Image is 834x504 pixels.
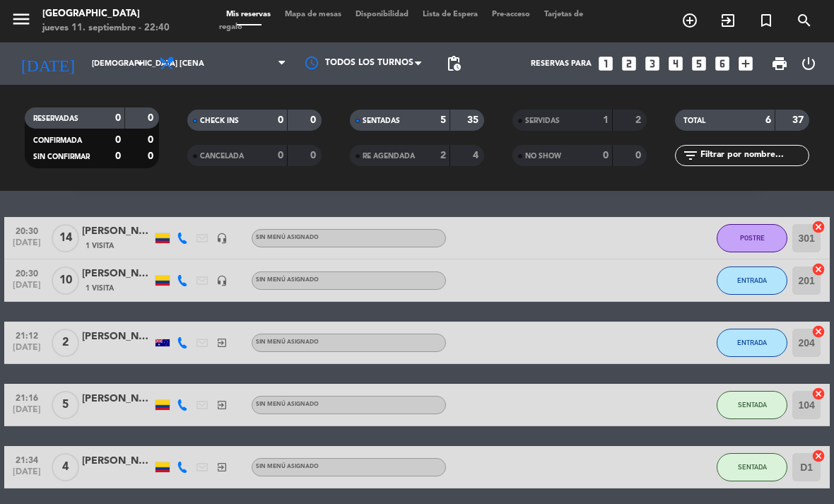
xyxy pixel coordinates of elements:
span: ENTRADA [737,276,767,284]
strong: 0 [603,151,609,160]
strong: 5 [440,115,446,125]
span: RE AGENDADA [363,153,415,160]
i: exit_to_app [216,462,228,473]
span: 20:30 [9,222,45,238]
i: looks_4 [666,54,685,73]
i: headset_mic [216,275,228,286]
i: [DATE] [11,48,85,79]
input: Filtrar por nombre... [699,148,809,163]
i: exit_to_app [216,337,228,348]
span: ENTRADA [737,339,767,346]
i: looks_two [620,54,638,73]
strong: 0 [148,135,156,145]
strong: 4 [473,151,481,160]
i: headset_mic [216,233,228,244]
i: exit_to_app [216,399,228,411]
i: add_box [736,54,755,73]
span: Sin menú asignado [256,464,319,469]
span: 4 [52,453,79,481]
strong: 35 [467,115,481,125]
strong: 0 [115,135,121,145]
span: RESERVADAS [33,115,78,122]
div: [PERSON_NAME] [82,391,153,407]
i: cancel [811,387,826,401]
strong: 0 [310,115,319,125]
span: Sin menú asignado [256,277,319,283]
i: menu [11,8,32,30]
span: 20:30 [9,264,45,281]
button: POSTRE [717,224,787,252]
span: 1 Visita [86,240,114,252]
span: SENTADAS [363,117,400,124]
div: [PERSON_NAME] [82,329,153,345]
span: Reserva especial [747,8,785,33]
span: [DATE] [9,281,45,297]
span: NO SHOW [525,153,561,160]
span: Sin menú asignado [256,235,319,240]
strong: 0 [148,113,156,123]
span: SENTADA [738,463,767,471]
i: search [796,12,813,29]
span: Cena [182,59,204,69]
span: POSTRE [740,234,765,242]
strong: 2 [440,151,446,160]
span: Reservas para [531,59,592,69]
span: Pre-acceso [485,11,537,18]
span: CHECK INS [200,117,239,124]
i: arrow_drop_down [131,55,148,72]
button: menu [11,8,32,35]
strong: 2 [635,115,644,125]
i: cancel [811,324,826,339]
strong: 1 [603,115,609,125]
i: looks_5 [690,54,708,73]
span: Lista de Espera [416,11,485,18]
span: 1 Visita [86,283,114,294]
i: filter_list [682,147,699,164]
span: Mapa de mesas [278,11,348,18]
span: print [771,55,788,72]
i: looks_6 [713,54,732,73]
span: TOTAL [683,117,705,124]
div: jueves 11. septiembre - 22:40 [42,21,170,35]
div: [GEOGRAPHIC_DATA] [42,7,170,21]
span: RESERVAR MESA [671,8,709,33]
span: Sin menú asignado [256,339,319,345]
span: SIN CONFIRMAR [33,153,90,160]
span: 21:34 [9,451,45,467]
strong: 0 [115,113,121,123]
div: [PERSON_NAME] [82,223,153,240]
button: ENTRADA [717,266,787,295]
span: Mis reservas [219,11,278,18]
strong: 0 [115,151,121,161]
button: SENTADA [717,391,787,419]
strong: 0 [148,151,156,161]
strong: 37 [792,115,806,125]
i: looks_one [597,54,615,73]
span: pending_actions [445,55,462,72]
span: SENTADA [738,401,767,409]
i: add_circle_outline [681,12,698,29]
strong: 6 [765,115,771,125]
strong: 0 [278,115,283,125]
i: exit_to_app [720,12,736,29]
span: [DATE] [9,405,45,421]
span: 10 [52,266,79,295]
i: turned_in_not [758,12,775,29]
strong: 0 [635,151,644,160]
i: cancel [811,220,826,234]
span: WALK IN [709,8,747,33]
span: [DATE] [9,343,45,359]
span: [DATE] [9,467,45,484]
button: ENTRADA [717,329,787,357]
i: cancel [811,449,826,463]
i: cancel [811,262,826,276]
span: 2 [52,329,79,357]
span: 5 [52,391,79,419]
i: power_settings_new [800,55,817,72]
span: Disponibilidad [348,11,416,18]
span: 21:16 [9,389,45,405]
span: BUSCAR [785,8,823,33]
span: [DATE] [9,238,45,254]
span: Sin menú asignado [256,402,319,407]
strong: 0 [278,151,283,160]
